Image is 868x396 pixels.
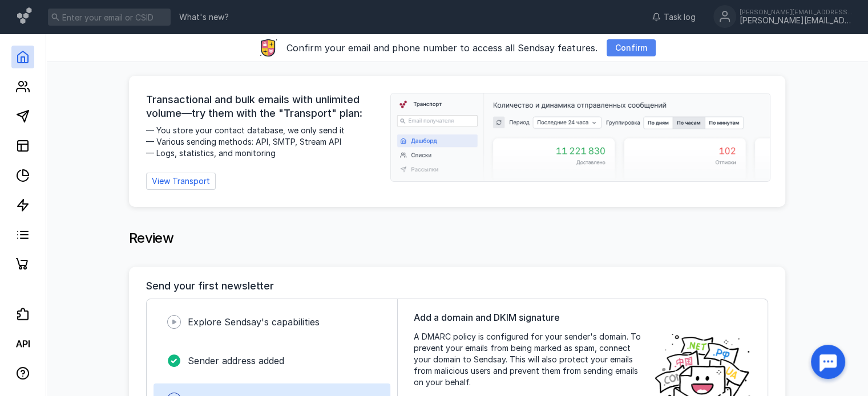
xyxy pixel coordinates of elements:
[607,39,656,56] button: Confirm
[146,280,274,292] font: Send your first newsletter
[391,93,770,181] img: dashboard-transport-banner
[188,316,320,328] font: Explore Sendsay's capabilities
[152,176,210,186] font: View Transport
[740,9,854,15] div: [PERSON_NAME][EMAIL_ADDRESS][PERSON_NAME][DOMAIN_NAME]
[173,13,235,21] a: What's new?
[146,173,216,190] a: View Transport
[414,312,560,323] font: Add a domain and DKIM signature
[286,42,597,54] font: Confirm your email and phone number to access all Sendsay features.
[646,11,701,23] a: Task log
[146,125,345,135] font: — You store your contact database, we only send it
[146,93,362,119] font: Transactional and bulk emails with unlimited volume—try them with the "Transport" plan:
[664,12,696,22] font: Task log
[179,12,229,22] font: What's new?
[146,137,341,146] font: — Various sending methods: API, SMTP, Stream API
[414,332,641,387] font: A DMARC policy is configured for your sender's domain. To prevent your emails from being marked a...
[146,148,276,158] font: — Logs, statistics, and monitoring
[188,355,284,366] font: Sender address added
[129,230,173,246] font: Review
[48,9,171,26] input: Enter your email or CSID
[615,43,647,52] font: Confirm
